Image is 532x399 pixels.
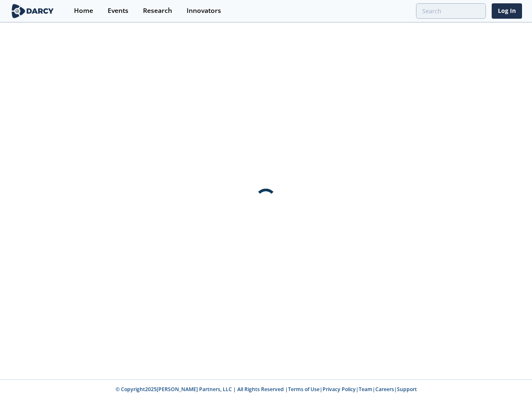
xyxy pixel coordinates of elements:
a: Team [359,386,372,393]
p: © Copyright 2025 [PERSON_NAME] Partners, LLC | All Rights Reserved | | | | | [12,386,520,393]
a: Support [397,386,417,393]
a: Careers [375,386,394,393]
div: Research [143,7,172,14]
div: Events [108,7,128,14]
div: Home [74,7,93,14]
img: logo-wide.svg [10,4,55,18]
div: Innovators [187,7,221,14]
a: Log In [492,3,522,19]
a: Privacy Policy [323,386,356,393]
input: Advanced Search [416,3,486,19]
a: Terms of Use [288,386,320,393]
